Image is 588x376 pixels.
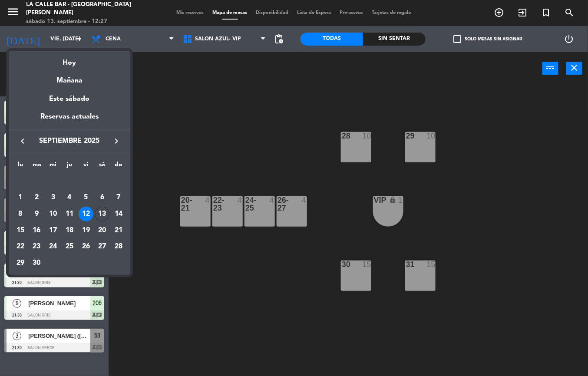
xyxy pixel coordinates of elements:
[29,160,45,173] th: martes
[9,87,130,111] div: Este sábado
[15,135,30,147] button: keyboard_arrow_left
[111,239,126,254] div: 28
[95,207,109,221] div: 13
[12,206,29,222] td: 8 de septiembre de 2025
[62,223,77,238] div: 18
[78,160,94,173] th: viernes
[12,222,29,239] td: 15 de septiembre de 2025
[61,238,78,255] td: 25 de septiembre de 2025
[78,222,94,239] td: 19 de septiembre de 2025
[94,160,111,173] th: sábado
[29,238,45,255] td: 23 de septiembre de 2025
[95,223,109,238] div: 20
[46,190,60,205] div: 3
[29,222,45,239] td: 16 de septiembre de 2025
[13,223,28,238] div: 15
[94,238,111,255] td: 27 de septiembre de 2025
[46,223,60,238] div: 17
[12,238,29,255] td: 22 de septiembre de 2025
[94,222,111,239] td: 20 de septiembre de 2025
[61,160,78,173] th: jueves
[110,238,127,255] td: 28 de septiembre de 2025
[45,189,61,206] td: 3 de septiembre de 2025
[78,238,94,255] td: 26 de septiembre de 2025
[13,256,28,270] div: 29
[30,207,44,221] div: 9
[94,189,111,206] td: 6 de septiembre de 2025
[109,135,124,147] button: keyboard_arrow_right
[61,206,78,222] td: 11 de septiembre de 2025
[111,223,126,238] div: 21
[62,239,77,254] div: 25
[94,206,111,222] td: 13 de septiembre de 2025
[12,189,29,206] td: 1 de septiembre de 2025
[110,222,127,239] td: 21 de septiembre de 2025
[79,190,93,205] div: 5
[30,135,109,147] span: septiembre 2025
[45,238,61,255] td: 24 de septiembre de 2025
[78,189,94,206] td: 5 de septiembre de 2025
[62,207,77,221] div: 11
[79,207,93,221] div: 12
[30,239,44,254] div: 23
[62,190,77,205] div: 4
[111,136,122,146] i: keyboard_arrow_right
[12,255,29,271] td: 29 de septiembre de 2025
[30,190,44,205] div: 2
[61,222,78,239] td: 18 de septiembre de 2025
[110,160,127,173] th: domingo
[45,222,61,239] td: 17 de septiembre de 2025
[12,160,29,173] th: lunes
[111,190,126,205] div: 7
[79,239,93,254] div: 26
[110,189,127,206] td: 7 de septiembre de 2025
[95,190,109,205] div: 6
[9,69,130,86] div: Mañana
[45,206,61,222] td: 10 de septiembre de 2025
[45,160,61,173] th: miércoles
[95,239,109,254] div: 27
[79,223,93,238] div: 19
[111,207,126,221] div: 14
[13,239,28,254] div: 22
[29,255,45,271] td: 30 de septiembre de 2025
[12,173,127,190] td: SEP.
[30,223,44,238] div: 16
[13,207,28,221] div: 8
[46,207,60,221] div: 10
[29,189,45,206] td: 2 de septiembre de 2025
[13,190,28,205] div: 1
[29,206,45,222] td: 9 de septiembre de 2025
[9,51,130,69] div: Hoy
[110,206,127,222] td: 14 de septiembre de 2025
[30,256,44,270] div: 30
[9,111,130,129] div: Reservas actuales
[78,206,94,222] td: 12 de septiembre de 2025
[17,136,28,146] i: keyboard_arrow_left
[46,239,60,254] div: 24
[61,189,78,206] td: 4 de septiembre de 2025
